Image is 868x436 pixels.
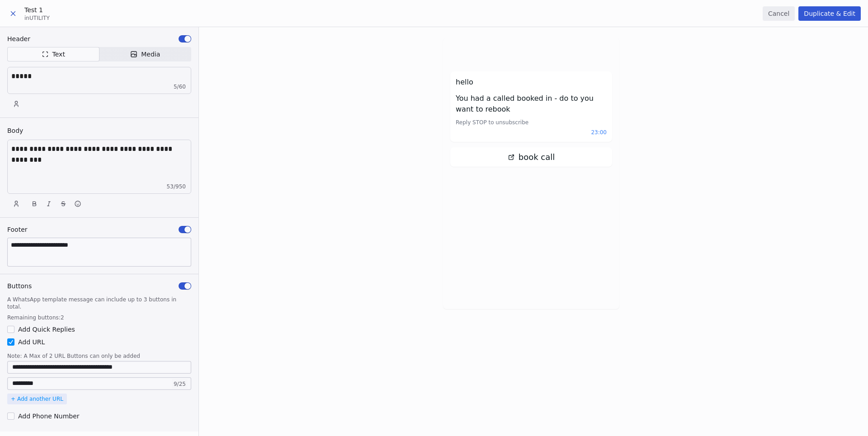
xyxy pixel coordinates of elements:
[763,6,795,21] button: Cancel
[798,6,861,21] button: Duplicate & Edit
[456,78,473,86] span: hello
[24,14,50,22] span: in UTILITY
[519,151,555,163] span: book call
[591,128,607,136] span: 23:00
[443,38,619,64] img: WhatsApp
[443,283,619,309] img: WhatsApp
[456,118,607,127] span: Reply STOP to unsubscribe
[443,38,619,309] img: WhatsApp Background
[24,5,50,14] span: Test 1
[456,94,594,113] span: You had a called booked in - do to you want to rebook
